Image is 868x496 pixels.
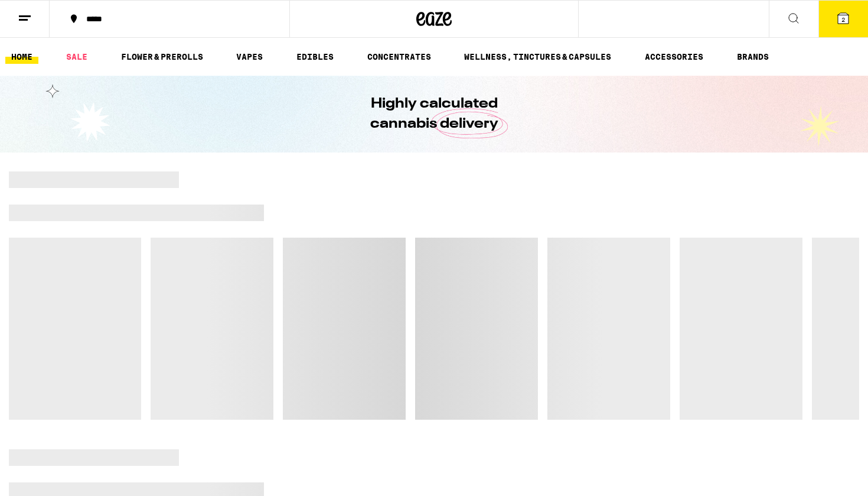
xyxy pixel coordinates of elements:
[291,50,340,64] a: EDIBLES
[458,50,617,64] a: WELLNESS, TINCTURES & CAPSULES
[5,50,38,64] a: HOME
[115,50,209,64] a: FLOWER & PREROLLS
[60,50,93,64] a: SALE
[841,16,845,23] span: 2
[731,50,775,64] a: BRANDS
[230,50,269,64] a: VAPES
[818,1,868,37] button: 2
[639,50,709,64] a: ACCESSORIES
[361,50,437,64] a: CONCENTRATES
[337,94,531,134] h1: Highly calculated cannabis delivery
